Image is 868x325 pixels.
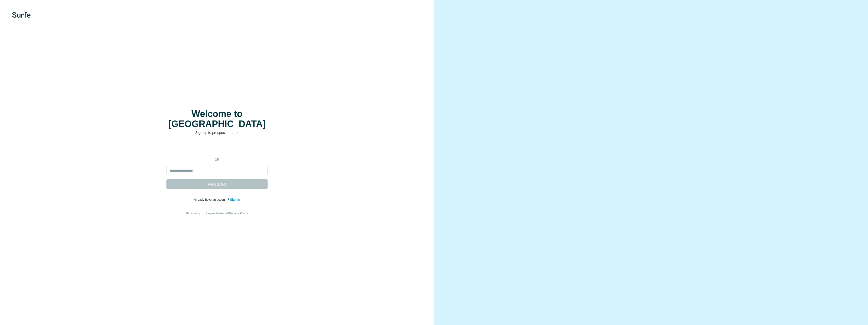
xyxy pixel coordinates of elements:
[166,130,268,135] p: Sign up to prospect smarter
[194,198,230,201] span: Already have an account?
[229,212,248,215] a: Privacy Policy
[219,212,227,215] a: Terms
[230,198,240,201] a: Sign in
[166,109,268,129] h1: Welcome to [GEOGRAPHIC_DATA]
[209,157,225,162] p: or
[164,143,270,154] iframe: Sign in with Google Button
[12,12,31,18] img: Surfe's logo
[186,212,248,215] span: By signing up, I agree to &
